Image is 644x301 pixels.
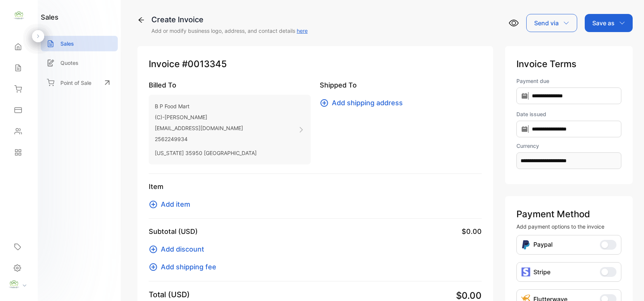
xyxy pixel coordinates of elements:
[155,101,257,112] p: B P Food Mart
[516,57,621,71] p: Invoice Terms
[320,98,407,108] button: Add shipping address
[155,112,257,123] p: (C)-[PERSON_NAME]
[151,14,308,25] div: Create Invoice
[462,226,482,236] span: $0.00
[534,18,559,28] p: Send via
[533,240,553,250] p: Paypal
[585,14,633,32] button: Save as
[521,267,530,276] img: icon
[161,262,216,272] span: Add shipping fee
[533,267,550,276] p: Stripe
[526,14,577,32] button: Send via
[151,27,308,35] p: Add or modify business logo, address, and contact details
[516,110,621,118] label: Date issued
[149,199,195,209] button: Add item
[149,57,482,71] p: Invoice
[297,28,308,34] a: here
[41,55,118,71] a: Quotes
[149,181,482,192] p: Item
[60,79,91,87] p: Point of Sale
[155,134,257,144] p: 2562249934
[161,199,190,209] span: Add item
[516,223,621,230] p: Add payment options to the invoice
[320,80,482,90] p: Shipped To
[41,36,118,51] a: Sales
[161,244,204,254] span: Add discount
[182,57,227,71] span: #0013345
[149,289,190,300] p: Total (USD)
[521,240,530,250] img: Icon
[516,142,621,150] label: Currency
[149,262,221,272] button: Add shipping fee
[516,207,621,221] p: Payment Method
[332,98,403,108] span: Add shipping address
[149,244,209,254] button: Add discount
[13,10,25,21] img: logo
[8,279,20,290] img: profile
[41,12,59,22] h1: sales
[155,147,257,158] p: [US_STATE] 35950 [GEOGRAPHIC_DATA]
[149,80,311,90] p: Billed To
[155,123,257,134] p: [EMAIL_ADDRESS][DOMAIN_NAME]
[60,59,79,67] p: Quotes
[41,74,118,91] a: Point of Sale
[516,77,621,85] label: Payment due
[592,18,615,28] p: Save as
[60,40,74,48] p: Sales
[149,226,198,236] p: Subtotal (USD)
[612,269,644,301] iframe: LiveChat chat widget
